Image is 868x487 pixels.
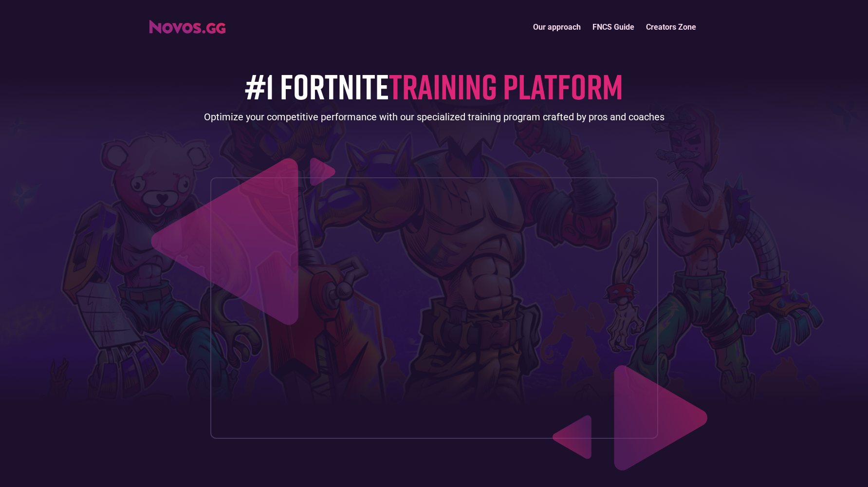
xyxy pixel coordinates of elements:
div: Optimize your competitive performance with our specialized training program crafted by pros and c... [204,110,665,124]
iframe: Increase your placement in 14 days (Novos.gg) [219,186,650,430]
a: Creators Zone [640,17,702,37]
a: FNCS Guide [587,17,640,37]
h1: #1 FORTNITE [245,67,623,105]
a: Our approach [527,17,587,37]
span: TRAINING PLATFORM [389,65,623,107]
